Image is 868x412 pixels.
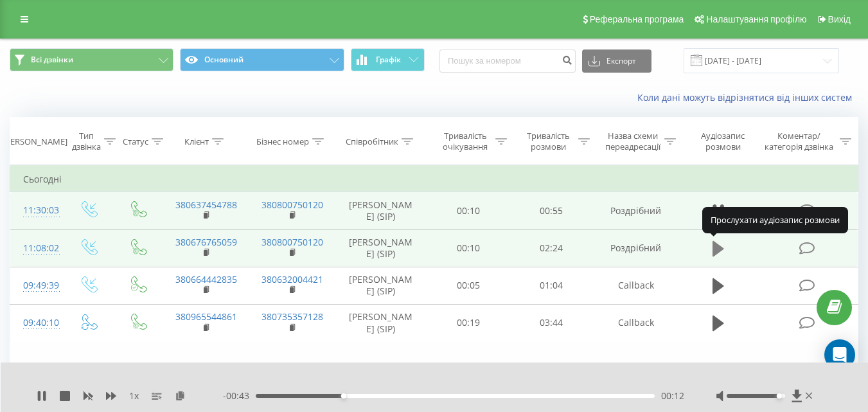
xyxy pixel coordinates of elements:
div: Співробітник [346,136,398,147]
a: 380800750120 [261,199,323,211]
div: [PERSON_NAME] [3,136,67,147]
td: Роздрібний [593,229,679,267]
span: 1 x [129,390,139,402]
td: Callback [593,304,679,341]
div: Тривалість розмови [522,130,575,152]
div: Прослухати аудіозапис розмови [702,207,848,233]
td: Callback [593,267,679,304]
td: [PERSON_NAME] (SIP) [335,229,427,267]
td: [PERSON_NAME] (SIP) [335,304,427,341]
span: Графік [376,55,401,64]
button: Основний [180,48,344,71]
div: Тип дзвінка [72,130,101,152]
td: 01:04 [510,267,593,304]
span: Налаштування профілю [706,14,806,24]
div: Accessibility label [341,393,346,399]
td: 02:24 [510,229,593,267]
div: 09:40:10 [23,310,50,336]
td: [PERSON_NAME] (SIP) [335,267,427,304]
span: Вихід [828,14,851,24]
span: Реферальна програма [590,14,684,24]
span: - 00:43 [223,390,256,402]
div: 09:49:39 [23,273,50,298]
a: 380637454788 [175,199,237,211]
div: Коментар/категорія дзвінка [761,130,837,152]
a: Коли дані можуть відрізнятися вiд інших систем [637,91,858,103]
div: Open Intercom Messenger [824,339,855,370]
div: 11:08:02 [23,236,50,261]
td: [PERSON_NAME] (SIP) [335,192,427,229]
div: Accessibility label [776,393,781,399]
div: Статус [123,136,148,147]
td: 00:10 [427,192,510,229]
td: 00:05 [427,267,510,304]
a: 380676765059 [175,236,237,248]
button: Експорт [582,49,651,73]
input: Пошук за номером [439,49,576,73]
div: 11:30:03 [23,198,50,223]
div: Тривалість очікування [439,130,492,152]
td: Сьогодні [10,166,858,192]
a: 380632004421 [261,273,323,285]
div: Бізнес номер [256,136,309,147]
button: Всі дзвінки [10,48,173,71]
a: 380735357128 [261,310,323,323]
td: 00:19 [427,304,510,341]
td: 00:10 [427,229,510,267]
a: 380965544861 [175,310,237,323]
button: Графік [351,48,425,71]
div: Клієнт [184,136,209,147]
a: 380800750120 [261,236,323,248]
td: 03:44 [510,304,593,341]
td: Роздрібний [593,192,679,229]
div: Аудіозапис розмови [691,130,756,152]
a: 380664442835 [175,273,237,285]
div: Назва схеми переадресації [605,130,661,152]
span: Всі дзвінки [31,55,73,65]
span: 00:12 [661,390,684,402]
td: 00:55 [510,192,593,229]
